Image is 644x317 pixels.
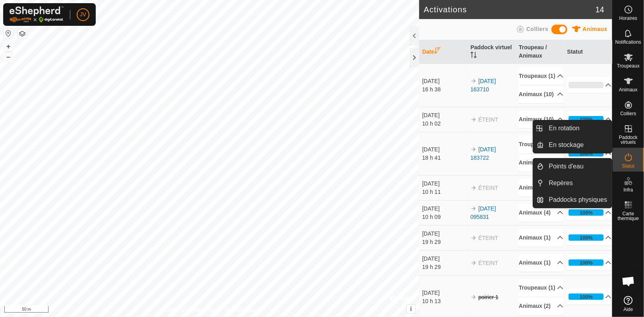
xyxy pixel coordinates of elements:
span: Repères [549,178,573,188]
div: Ouvrir le chat [617,269,640,293]
p-sorticon: Activer pour trier [434,48,441,55]
p-accordion-header: Animaux (10) [519,110,563,128]
p-accordion-header: Animaux (10) [519,85,563,103]
p-accordion-header: 100% [567,111,611,127]
li: Paddocks physiques [533,192,612,208]
div: 100% [580,116,593,123]
p-accordion-header: Troupeaux (1) [519,67,563,85]
div: 100% [580,259,593,267]
p-accordion-header: 100% [567,205,611,220]
th: Troupeau / Animaux [516,40,564,64]
span: Animaux [582,26,607,32]
span: En stockage [549,140,584,150]
p-sorticon: Activer pour trier [470,53,477,59]
div: 100% [580,209,593,216]
img: arrow [470,78,477,84]
span: ÉTEINT [478,235,498,241]
a: Points d'eau [544,158,612,174]
span: Colliers [526,26,548,32]
p-accordion-header: Animaux (4) [519,204,563,222]
a: Contactez-nous [225,307,259,314]
div: 0% [569,82,603,88]
span: Points d'eau [549,162,584,171]
img: arrow [470,185,477,191]
div: 100% [580,234,593,242]
div: 10 h 13 [422,297,467,305]
span: JV [80,10,86,19]
img: arrow [470,235,477,241]
span: ÉTEINT [478,185,498,191]
li: Repères [533,175,612,191]
li: Points d'eau [533,158,612,174]
a: Aide [613,293,644,315]
div: [DATE] [422,289,467,297]
div: 10 h 11 [422,188,467,196]
th: Date [419,40,468,64]
h2: Activations [424,5,596,14]
button: i [407,305,416,313]
img: arrow [470,294,477,300]
button: – [4,52,13,62]
span: En rotation [549,124,580,133]
span: Infra [623,187,633,192]
div: 18 h 41 [422,154,467,162]
button: + [4,42,13,51]
p-accordion-header: Troupeaux (1) [519,135,563,153]
span: 14 [596,4,604,15]
div: 100% [569,150,603,157]
p-accordion-header: 100% [567,255,611,271]
span: ÉTEINT [478,260,498,266]
span: Horaires [619,16,637,21]
a: Paddocks physiques [544,192,612,208]
p-accordion-header: Troupeaux (1) [519,279,563,297]
div: [DATE] [422,145,467,154]
a: En stockage [544,137,612,153]
span: Troupeaux [617,64,640,68]
a: Politique de confidentialité [161,307,216,314]
th: Statut [564,40,612,64]
div: 19 h 29 [422,238,467,246]
a: En rotation [544,120,612,136]
p-accordion-header: 100% [567,145,611,161]
th: Paddock virtuel [467,40,516,64]
li: En rotation [533,120,612,136]
img: Logo Gallagher [10,6,64,23]
div: 100% [569,209,603,216]
a: [DATE] 095831 [470,205,496,220]
div: [DATE] [422,255,467,263]
img: arrow [470,146,477,153]
p-accordion-header: Animaux (1) [519,229,563,247]
a: Repères [544,175,612,191]
img: arrow [470,116,477,123]
div: [DATE] [422,230,467,238]
div: 100% [569,234,603,241]
span: Colliers [620,111,636,116]
span: i [410,305,412,312]
span: Carte thermique [615,211,642,221]
div: 19 h 29 [422,263,467,271]
div: 100% [569,116,603,122]
span: Notifications [615,40,641,44]
p-accordion-header: Animaux (10) [519,154,563,172]
s: poirier 1 [478,294,499,300]
div: 100% [580,293,593,301]
div: [DATE] [422,111,467,120]
div: 10 h 09 [422,213,467,221]
span: ÉTEINT [478,116,498,123]
span: Paddocks physiques [549,195,607,205]
a: [DATE] 163710 [470,78,496,93]
p-accordion-header: Animaux (1) [519,254,563,272]
div: 100% [569,294,603,300]
div: 100% [580,150,593,157]
span: Paddock virtuels [615,135,642,145]
div: 100% [569,259,603,266]
li: En stockage [533,137,612,153]
div: [DATE] [422,205,467,213]
div: 16 h 38 [422,85,467,94]
div: [DATE] [422,77,467,85]
button: Couches de carte [17,29,27,39]
p-accordion-header: 0% [567,77,611,93]
div: 10 h 02 [422,120,467,128]
img: arrow [470,205,477,212]
a: [DATE] 183722 [470,146,496,161]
